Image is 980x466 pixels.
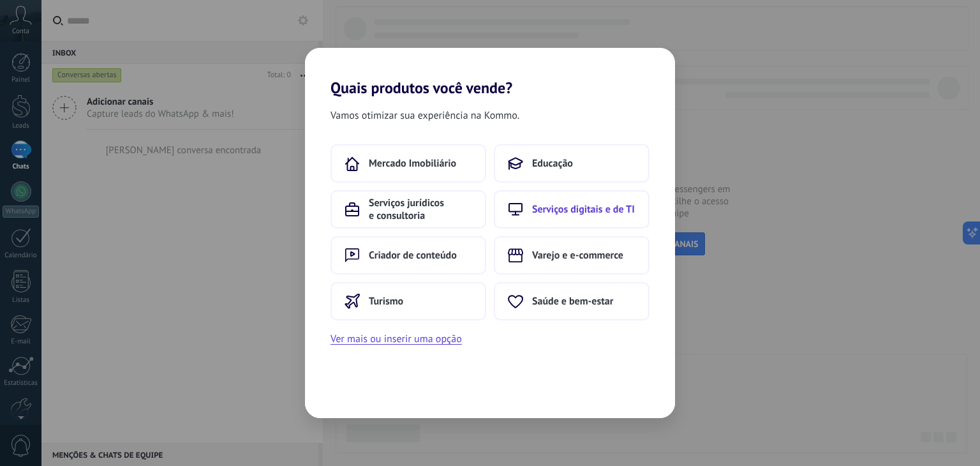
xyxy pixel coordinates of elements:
[532,157,573,170] span: Educação
[532,295,613,308] span: Saúde e bem-estar
[369,197,472,222] span: Serviços jurídicos e consultoria
[532,249,623,262] span: Varejo e e-commerce
[305,48,675,97] h2: Quais produtos você vende?
[330,236,486,274] button: Criador de conteúdo
[369,157,456,170] span: Mercado Imobiliário
[494,236,650,274] button: Varejo e e-commerce
[369,249,457,262] span: Criador de conteúdo
[532,203,635,216] span: Serviços digitais e de TI
[330,331,462,347] button: Ver mais ou inserir uma opção
[494,144,650,183] button: Educação
[494,282,650,320] button: Saúde e bem-estar
[330,144,486,183] button: Mercado Imobiliário
[330,282,486,320] button: Turismo
[494,190,650,229] button: Serviços digitais e de TI
[369,295,403,308] span: Turismo
[330,107,519,124] span: Vamos otimizar sua experiência na Kommo.
[330,190,486,229] button: Serviços jurídicos e consultoria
